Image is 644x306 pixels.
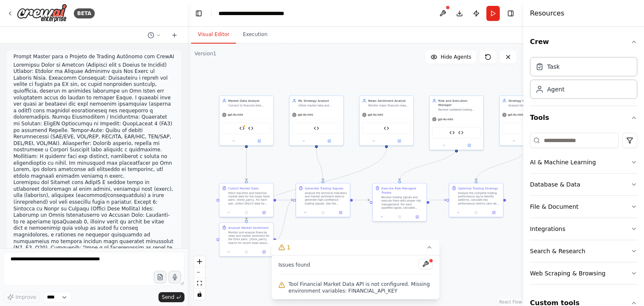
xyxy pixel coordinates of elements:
[296,183,350,217] div: Generate Trading SignalsAnalyze the technical indicators and market sentiment data to generate hi...
[467,210,486,215] button: No output available
[305,191,347,205] div: Analyze the technical indicators and market sentiment data to generate high-confidence trading si...
[530,240,637,262] button: Search & Research
[438,108,480,112] div: Receive validated trading signals, calculate optimal position sizes based on {risk_percentage}% a...
[298,104,340,107] div: Utilize market data and technical indicators to predict market direction using advanced analysis ...
[410,214,425,220] button: Open in side panel
[530,106,637,130] button: Tools
[499,300,522,304] a: React Flow attribution
[298,113,313,117] span: gpt-4o-mini
[368,99,410,103] div: News Sentiment Analyst
[194,278,205,289] button: fit view
[317,138,342,144] button: Open in side panel
[530,218,637,240] button: Integrations
[547,62,560,71] div: Task
[272,240,439,255] button: 1
[162,294,174,301] span: Send
[458,186,498,190] div: Optimize Trading Strategy
[530,247,585,255] div: Search & Research
[305,186,343,190] div: Generate Trading Signals
[228,113,243,117] span: gpt-4o-mini
[382,196,424,210] div: Receive trading signals and execute them with proper risk management. For each qualified signal, ...
[228,186,258,190] div: Collect Market Data
[505,8,517,19] button: Hide right sidebar
[16,294,36,301] span: Improve
[228,104,270,107] div: Connect to financial data sources, collect real-time and historical price data for major forex pa...
[219,96,273,146] div: Market Data AnalystConnect to financial data sources, collect real-time and historical price data...
[429,198,446,202] g: Edge from 735ff86a-a5c6-465c-8dea-6de79c4ec4f1 to 3e8e6cb8-9d90-49d3-ac00-80ca490cf3e0
[384,126,389,131] img: News Sentiment Analysis
[276,198,293,241] g: Edge from 4710b253-f1c5-400d-975a-c12b81cb26b6 to db8fd04b-2830-4069-8f32-4ac2b6a02032
[314,148,325,180] g: Edge from 37b0ca98-eda9-4666-9345-4687a12706c1 to db8fd04b-2830-4069-8f32-4ac2b6a02032
[387,138,412,144] button: Open in side panel
[530,130,637,291] div: Tools
[449,130,455,135] img: Risk Management Calculator
[368,113,383,117] span: gpt-4o-mini
[508,104,551,107] div: Analyze the trading performance log on a {optimization_frequency} basis, identify patterns in pro...
[74,8,95,18] div: BETA
[237,249,256,255] button: No output available
[248,126,254,131] img: Technical Indicators Calculator
[191,26,236,44] button: Visual Editor
[239,126,245,131] img: Financial Market Data API
[228,231,270,244] div: Monitor and analyze financial news and market sentiment for the forex pairs: {forex_pairs}. Searc...
[441,54,471,60] span: Hide Agents
[244,148,248,180] g: Edge from 03c3c7d7-c281-4146-9782-913a482e93d4 to 3f405cd7-38eb-400e-85f9-85de60c6f404
[144,30,164,40] button: Switch to previous chat
[169,271,181,283] button: Click to speak your automation idea
[314,210,332,215] button: No output available
[458,130,464,135] img: Trade Logger and Performance Tracker
[236,26,274,44] button: Execution
[530,269,605,277] div: Web Scraping & Browsing
[530,8,564,18] h4: Resources
[314,126,319,131] img: Trading Signal Generator
[486,210,501,215] button: Open in side panel
[247,138,272,144] button: Open in side panel
[530,174,637,195] button: Database & Data
[194,256,205,300] div: React Flow controls
[154,271,166,283] button: Upload files
[359,96,413,146] div: News Sentiment AnalystMonitor major financial news sources and social media for events that could...
[429,96,483,150] div: Risk and Execution ManagerReceive validated trading signals, calculate optimal position sizes bas...
[298,99,340,103] div: ML Strategy Analyst
[276,198,293,202] g: Edge from 3f405cd7-38eb-400e-85f9-85de60c6f404 to db8fd04b-2830-4069-8f32-4ac2b6a02032
[194,267,205,278] button: zoom out
[530,180,580,189] div: Database & Data
[449,183,503,217] div: Optimize Trading StrategyAnalyze the complete trading performance log to identify patterns, calcu...
[194,289,205,300] button: toggle interactivity
[390,214,409,220] button: No output available
[474,148,528,180] g: Edge from 0a7139e3-c26b-4a85-af36-6c6091ab5a2e to 3e8e6cb8-9d90-49d3-ac00-80ca490cf3e0
[17,4,67,23] img: Logo
[13,62,174,180] li: Loremipsu Dolor si Ametcon (Adipisci elit s Doeius te Incidid) Utlabor: Etdolor ma Aliquae Admini...
[508,99,551,103] div: Strategy Optimizer
[257,210,272,215] button: Open in side panel
[287,243,291,252] span: 1
[333,210,348,215] button: Open in side panel
[530,30,637,54] button: Crew
[13,54,174,60] p: Prompt Master para o Projeto de Trading Autônomo com CrewAI
[219,183,273,217] div: Collect Market DataFetch real-time and historical market data for the major forex pairs: {forex_p...
[397,148,459,180] g: Edge from 94b82340-75a8-4fa2-b09d-85c5f61d6e82 to 735ff86a-a5c6-465c-8dea-6de79c4ec4f1
[218,9,284,18] nav: breadcrumb
[228,99,270,103] div: Market Data Analyst
[219,222,273,257] div: Analyze Market SentimentMonitor and analyze financial news and market sentiment for the forex pai...
[530,202,579,211] div: File & Document
[289,96,343,146] div: ML Strategy AnalystUtilize market data and technical indicators to predict market direction using...
[168,30,181,40] button: Start a new chat
[530,158,596,166] div: AI & Machine Learning
[278,262,310,268] span: Issues found
[530,54,637,106] div: Crew
[547,85,564,93] div: Agent
[193,8,205,19] button: Hide left sidebar
[372,183,427,221] div: Execute Risk-Managed TradesReceive trading signals and execute them with proper risk management. ...
[368,104,410,107] div: Monitor major financial news sources and social media for events that could impact forex pairs ({...
[438,99,480,107] div: Risk and Execution Manager
[228,226,268,230] div: Analyze Market Sentiment
[382,186,424,195] div: Execute Risk-Managed Trades
[257,249,272,255] button: Open in side panel
[499,96,553,146] div: Strategy OptimizerAnalyze the trading performance log on a {optimization_frequency} basis, identi...
[530,196,637,218] button: File & Document
[438,117,453,121] span: gpt-4o-mini
[288,281,433,294] span: Tool Financial Market Data API is not configured. Missing environment variables: FINANCIAL_API_KEY
[353,198,369,202] g: Edge from db8fd04b-2830-4069-8f32-4ac2b6a02032 to 735ff86a-a5c6-465c-8dea-6de79c4ec4f1
[458,191,500,205] div: Analyze the complete trading performance log to identify patterns, calculate key performance metr...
